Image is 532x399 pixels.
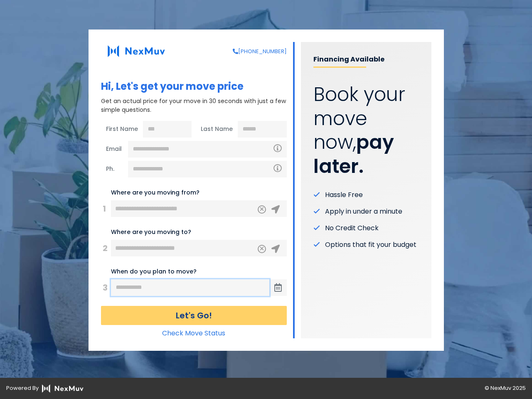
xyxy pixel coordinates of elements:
[111,228,191,236] label: Where are you moving to?
[101,306,287,325] button: Let's Go!
[111,267,197,276] label: When do you plan to move?
[162,328,225,338] a: Check Move Status
[101,97,287,114] p: Get an actual price for your move in 30 seconds with just a few simple questions.
[313,83,419,178] p: Book your move now,
[258,205,266,214] button: Clear
[313,54,419,68] p: Financing Available
[111,188,199,197] label: Where are you moving from?
[258,245,266,253] button: Clear
[196,121,238,138] span: Last Name
[101,42,172,61] img: NexMuv
[233,47,287,56] a: [PHONE_NUMBER]
[101,81,287,93] h1: Hi, Let's get your move price
[101,161,128,177] span: Ph.
[101,121,143,138] span: First Name
[313,129,394,180] strong: pay later.
[266,384,532,393] div: © NexMuv 2025
[325,223,379,233] span: No Credit Check
[111,200,270,217] input: 123 Main St, City, ST ZIP
[325,207,402,217] span: Apply in under a minute
[111,240,270,256] input: 456 Elm St, City, ST ZIP
[101,141,128,158] span: Email
[325,190,363,200] span: Hassle Free
[325,240,416,250] span: Options that fit your budget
